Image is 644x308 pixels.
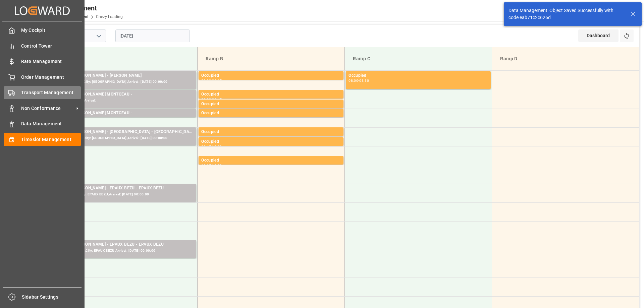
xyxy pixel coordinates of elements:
div: 10:30 [212,164,222,167]
div: Occupied [348,72,488,79]
div: - [211,117,212,120]
div: Occupied [201,129,341,135]
div: 08:45 [212,98,222,101]
span: Data Management [21,120,81,127]
div: Pallets: ,TU: ,City: ,Arrival: [54,117,194,122]
div: Pallets: 1,TU: 241,City: [GEOGRAPHIC_DATA],Arrival: [DATE] 00:00:00 [54,79,194,85]
div: Transport [PERSON_NAME] MONTCEAU - [54,91,194,98]
a: Data Management [4,117,81,130]
a: Control Tower [4,39,81,52]
a: My Cockpit [4,24,81,37]
div: 08:30 [359,79,369,82]
div: 08:00 [201,79,211,82]
div: - [211,98,212,101]
div: 09:45 [201,145,211,148]
div: Dashboard [578,29,619,42]
div: 10:15 [201,164,211,167]
div: 08:30 [201,98,211,101]
div: 09:30 [201,135,211,138]
span: Transport Management [21,89,81,96]
div: 09:15 [212,117,222,120]
span: Order Management [21,74,81,81]
a: Timeslot Management [4,133,81,146]
div: 09:00 [201,117,211,120]
div: - [211,145,212,148]
div: 08:15 [212,79,222,82]
div: Occupied [201,72,341,79]
span: Control Tower [21,43,81,50]
div: Transport [PERSON_NAME] - [GEOGRAPHIC_DATA] - [GEOGRAPHIC_DATA] [54,129,194,135]
div: Occupied [201,157,341,164]
span: Non Conformance [21,105,74,112]
div: - [358,79,359,82]
div: Pallets: 1,TU: 206,City: [GEOGRAPHIC_DATA],Arrival: [DATE] 00:00:00 [54,135,194,141]
div: - [211,108,212,111]
a: Rate Management [4,55,81,68]
a: Transport Management [4,86,81,99]
div: Pallets: 16,TU: ,City: EPAUX BEZU,Arrival: [DATE] 00:00:00 [54,192,194,197]
div: Transport [PERSON_NAME] MONTCEAU - [54,110,194,117]
div: Data Management: Object Saved Successfully with code eab71c2c626d [508,7,624,21]
div: Occupied [201,101,341,108]
a: Order Management [4,70,81,83]
div: Transport [PERSON_NAME] - EPAUX BEZU - EPAUX BEZU [54,185,194,192]
div: Ramp C [350,53,486,65]
div: Occupied [201,110,341,117]
div: Occupied [201,138,341,145]
div: - [211,164,212,167]
div: Transport [PERSON_NAME] - EPAUX BEZU - EPAUX BEZU [54,241,194,248]
span: Rate Management [21,58,81,65]
div: 09:00 [212,108,222,111]
div: Pallets: 9,TU: 1144,City: EPAUX BEZU,Arrival: [DATE] 00:00:00 [54,248,194,254]
div: - [211,79,212,82]
div: 08:00 [348,79,358,82]
div: Ramp A [56,53,192,65]
div: 09:45 [212,135,222,138]
span: My Cockpit [21,27,81,34]
div: Transport [PERSON_NAME] - [PERSON_NAME] [54,72,194,79]
div: - [211,135,212,138]
div: Ramp D [497,53,634,65]
div: Ramp B [203,53,339,65]
span: Sidebar Settings [22,294,82,301]
div: Occupied [201,91,341,98]
div: 08:45 [201,108,211,111]
input: DD-MM-YYYY [115,29,190,42]
div: Pallets: ,TU: ,City: ,Arrival: [54,98,194,104]
span: Timeslot Management [21,136,81,143]
div: 10:00 [212,145,222,148]
button: open menu [94,31,104,41]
